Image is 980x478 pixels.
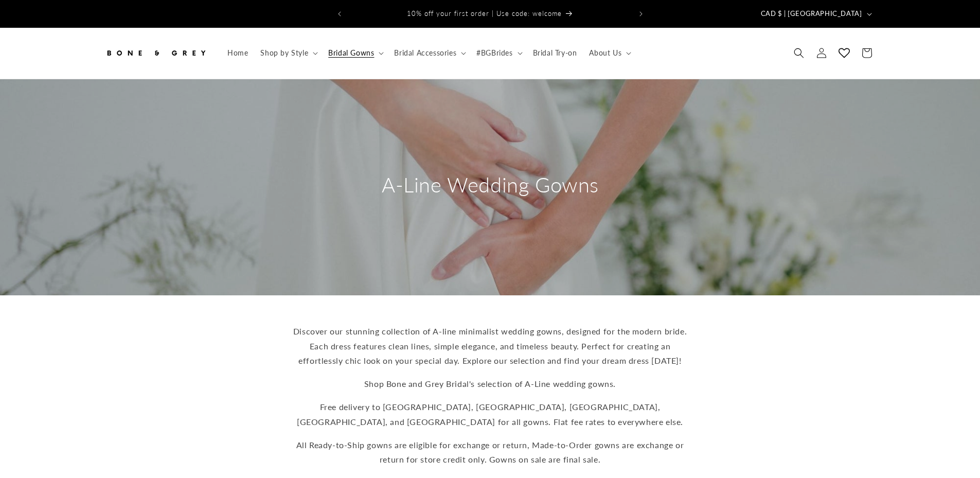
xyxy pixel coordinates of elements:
img: Bone and Grey Bridal [104,42,207,64]
span: Bridal Gowns [328,48,374,58]
summary: Bridal Gowns [322,42,388,64]
button: Next announcement [630,4,652,24]
button: CAD $ | [GEOGRAPHIC_DATA] [755,4,876,24]
span: About Us [589,48,621,58]
a: Bone and Grey Bridal [100,38,211,68]
span: Bridal Try-on [533,48,577,58]
summary: #BGBrides [470,42,526,64]
span: Shop by Style [260,48,308,58]
span: CAD $ | [GEOGRAPHIC_DATA] [761,9,862,19]
span: 10% off your first order | Use code: welcome [407,9,562,17]
span: Bridal Accessories [394,48,456,58]
p: All Ready-to-Ship gowns are eligible for exchange or return, Made-to-Order gowns are exchange or ... [290,438,691,468]
p: Discover our stunning collection of A-line minimalist wedding gowns, designed for the modern brid... [290,324,691,368]
h2: A-Line Wedding Gowns [382,171,599,198]
a: Bridal Try-on [527,42,583,64]
a: Home [221,42,254,64]
summary: About Us [583,42,635,64]
summary: Bridal Accessories [388,42,470,64]
button: Previous announcement [328,4,351,24]
p: Free delivery to [GEOGRAPHIC_DATA], [GEOGRAPHIC_DATA], [GEOGRAPHIC_DATA], [GEOGRAPHIC_DATA], and ... [290,400,691,430]
summary: Search [788,42,810,64]
p: Shop Bone and Grey Bridal's selection of A-Line wedding gowns. [290,377,691,392]
span: #BGBrides [476,48,512,58]
span: Home [227,48,248,58]
summary: Shop by Style [254,42,322,64]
